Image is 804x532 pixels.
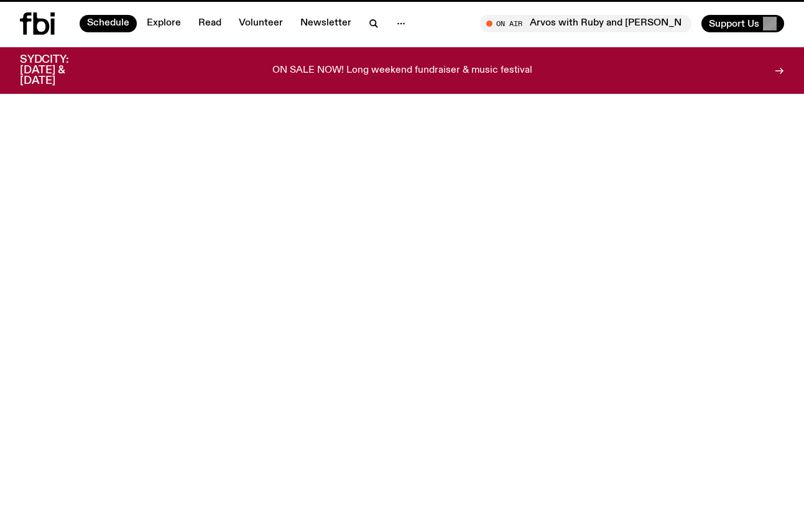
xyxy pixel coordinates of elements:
[709,18,759,29] span: Support Us
[231,15,290,32] a: Volunteer
[20,55,99,86] h3: SYDCITY: [DATE] & [DATE]
[80,15,137,32] a: Schedule
[293,15,359,32] a: Newsletter
[191,15,229,32] a: Read
[701,15,784,32] button: Support Us
[139,15,188,32] a: Explore
[480,15,691,32] button: On AirArvos with Ruby and [PERSON_NAME]
[272,65,532,76] p: ON SALE NOW! Long weekend fundraiser & music festival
